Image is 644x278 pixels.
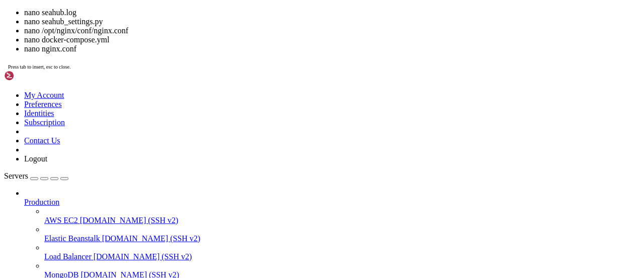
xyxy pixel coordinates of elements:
[4,141,624,150] x-row: root@server:/opt/seafile/data/seafile/logs# cat seahub_email_sender.log
[4,13,624,21] x-row: [[DATE] 16:29:45.722740] Set language code to en for user: [EMAIL_ADDRESS]
[4,71,62,81] img: Shellngn
[44,243,640,261] li: Load Balancer [DOMAIN_NAME] (SSH v2)
[44,207,640,225] li: AWS EC2 [DOMAIN_NAME] (SSH v2)
[24,100,62,108] a: Preferences
[4,107,624,116] x-row: ^CConnection closed by foreign host.
[24,44,640,53] li: nano nginx.conf
[4,167,624,176] x-row: [[DATE] 16:29:46.548204] Failed to send email to [PERSON_NAME][EMAIL_ADDRESS][PERSON_NAME][DOMAIN...
[24,198,59,206] span: Production
[4,4,624,13] x-row: [[DATE] 16:29:45.198473] Set language code to en for user: [EMAIL_ADDRESS]
[4,30,624,38] x-row: root@server:/opt/seafile/data/seafile/logs# rm /var/lib/docker/containers/d970b1af8db7b984b875568...
[24,26,640,35] li: nano /opt/nginx/conf/nginx.conf
[44,234,640,243] a: Elastic Beanstalk [DOMAIN_NAME] (SSH v2)
[4,124,624,133] x-row: controller.log file_updates_sender.log seafevents.log seafile.log seahub_email_sender.log
[24,17,640,26] li: nano seahub_settings.py
[4,55,624,64] x-row: controller.log file_updates_sender.log seafevents.log seafile.log seahub_email_sender.log
[4,172,68,180] a: Servers
[44,252,92,261] span: Load Balancer
[4,47,624,55] x-row: root@server:/opt/seafile/data/seafile/logs# ls
[212,201,216,210] div: (49, 23)
[24,154,47,163] a: Logout
[102,234,201,243] span: [DOMAIN_NAME] (SSH v2)
[24,118,65,127] a: Subscription
[44,234,100,243] span: Elastic Beanstalk
[4,81,624,90] x-row: Trying [TECHNICAL_ID]...
[4,38,624,47] x-row: f8db7b984b8755682bf42356e0260d75fcc8eb14d5c5653c4a85e2a77-json.log
[4,158,624,167] x-row: [[DATE] 16:29:46.147121] Failed to send email to [EMAIL_ADDRESS][DOMAIN_NAME], error detail: [Err...
[4,90,624,98] x-row: Connected to [DOMAIN_NAME].
[4,193,624,201] x-row: [[DATE] 16:29:46.148503] Set language code to en for user: [EMAIL_ADDRESS]
[24,35,640,44] li: nano docker-compose.yml
[4,73,624,81] x-row: root@server:/opt/seafile/data/seafile/logs# telnet [DOMAIN_NAME] 465
[24,109,54,118] a: Identities
[24,91,64,99] a: My Account
[80,216,179,225] span: [DOMAIN_NAME] (SSH v2)
[44,225,640,243] li: Elastic Beanstalk [DOMAIN_NAME] (SSH v2)
[4,184,624,193] x-row: [[DATE] 16:29:45.722740] Set language code to en for user: [EMAIL_ADDRESS]
[24,198,640,207] a: Production
[8,64,70,70] span: Press tab to insert, esc to close.
[4,176,624,184] x-row: [[DATE] 16:29:45.198473] Set language code to en for user: [EMAIL_ADDRESS]
[4,133,624,141] x-row: enterpoint.log onlyoffice.log seafile-monitor.log seahub.log
[4,201,624,210] x-row: root@server:/opt/seafile/data/seafile/logs# nano
[44,216,78,225] span: AWS EC2
[4,172,28,180] span: Servers
[24,136,60,145] a: Contact Us
[4,64,624,73] x-row: enterpoint.log onlyoffice.log seafile-monitor.log seahub.log
[94,252,192,261] span: [DOMAIN_NAME] (SSH v2)
[44,216,640,225] a: AWS EC2 [DOMAIN_NAME] (SSH v2)
[4,21,624,30] x-row: [[DATE] 16:29:46.148503] Set language code to en for user: [EMAIL_ADDRESS]
[4,150,624,158] x-row: [[DATE] 16:29:45.721204] Failed to send email to [EMAIL_ADDRESS][PERSON_NAME][DOMAIN_NAME], error...
[24,8,640,17] li: nano seahub.log
[4,98,624,107] x-row: Escape character is '^]'.
[4,116,624,124] x-row: root@server:/opt/seafile/data/seafile/logs# ls
[44,252,640,261] a: Load Balancer [DOMAIN_NAME] (SSH v2)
